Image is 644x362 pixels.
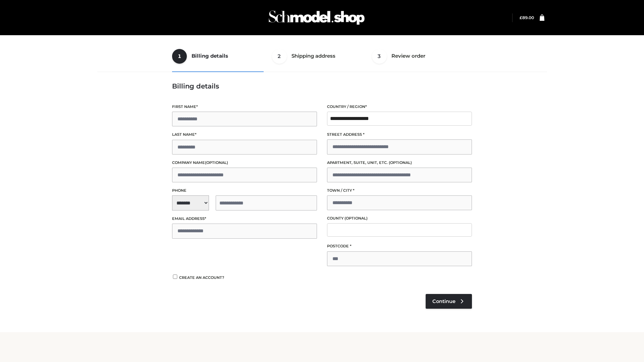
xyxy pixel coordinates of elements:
[327,160,472,166] label: Apartment, suite, unit, etc.
[327,104,472,110] label: Country / Region
[389,160,412,165] span: (optional)
[327,187,472,194] label: Town / City
[172,275,178,279] input: Create an account?
[172,131,317,138] label: Last name
[327,131,472,138] label: Street address
[205,160,228,165] span: (optional)
[172,160,317,166] label: Company name
[432,298,455,304] span: Continue
[520,15,534,20] bdi: 89.00
[327,215,472,222] label: County
[520,15,534,20] a: £89.00
[172,216,317,222] label: Email address
[179,275,224,280] span: Create an account?
[327,243,472,249] label: Postcode
[172,82,472,90] h3: Billing details
[172,187,317,194] label: Phone
[172,104,317,110] label: First name
[520,15,522,20] span: £
[266,4,367,31] img: Schmodel Admin 964
[426,294,472,309] a: Continue
[344,216,368,221] span: (optional)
